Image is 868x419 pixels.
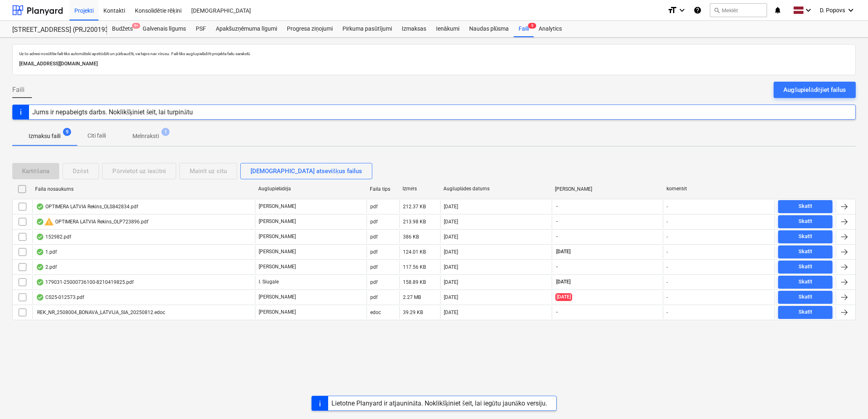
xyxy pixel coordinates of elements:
div: Faila nosaukums [35,186,252,192]
iframe: Chat Widget [827,380,868,419]
div: 212.37 KB [403,204,426,209]
div: Galvenais līgums [138,21,191,37]
div: pdf [370,294,378,300]
div: pdf [370,234,378,240]
p: [PERSON_NAME] [259,309,296,316]
button: Skatīt [778,245,832,259]
div: Augšupielādēja [258,186,363,192]
div: Budžets [107,21,138,37]
div: Jums ir nepabeigts darbs. Noklikšķiniet šeit, lai turpinātu [32,108,193,116]
div: - [667,204,668,209]
div: OCR pabeigts [36,234,44,240]
span: - [555,218,559,225]
div: - [667,234,668,240]
a: Budžets9+ [107,21,138,37]
div: [DATE] [444,279,458,285]
div: [DATE] [444,234,458,240]
div: pdf [370,264,378,270]
div: Skatīt [799,247,812,256]
p: [PERSON_NAME] [259,294,296,301]
div: 158.89 KB [403,279,426,285]
a: Progresa ziņojumi [282,21,338,37]
a: Naudas plūsma [464,21,514,37]
div: Skatīt [799,232,812,241]
button: Skatīt [778,291,832,304]
div: [DEMOGRAPHIC_DATA] atsevišķus failus [251,166,362,176]
span: - [555,233,559,240]
div: [DATE] [444,249,458,255]
div: 152982.pdf [36,234,71,240]
div: [PERSON_NAME] [555,186,660,192]
div: Skatīt [799,217,812,226]
div: OPTIMERA LATVIA Rekins_OLS842834.pdf [36,203,138,210]
span: 1 [161,128,170,136]
button: Skatīt [778,306,832,319]
button: Skatīt [778,200,832,213]
a: Ienākumi [431,21,464,37]
div: Skatīt [799,262,812,272]
a: Izmaksas [397,21,431,37]
div: 1.pdf [36,249,57,255]
button: Skatīt [778,230,832,243]
p: [PERSON_NAME] [259,218,296,225]
span: - [555,203,559,210]
span: 9 [63,128,71,136]
span: warning [44,217,54,227]
div: - [667,310,668,315]
span: 9 [528,23,536,29]
div: [DATE] [444,264,458,270]
div: [STREET_ADDRESS] (PRJ2001934) 2601941 [12,26,97,34]
div: OCR pabeigts [36,264,44,270]
div: OCR pabeigts [36,203,44,210]
div: pdf [370,204,378,209]
div: Pirkuma pasūtījumi [338,21,397,37]
p: [PERSON_NAME] [259,233,296,240]
div: - [667,219,668,225]
div: CS25-012573.pdf [36,294,84,301]
div: Augšuplādes datums [443,186,548,192]
a: Analytics [534,21,567,37]
button: [DEMOGRAPHIC_DATA] atsevišķus failus [240,163,372,179]
div: 124.01 KB [403,249,426,255]
p: [EMAIL_ADDRESS][DOMAIN_NAME] [19,60,849,68]
div: pdf [370,219,378,225]
p: Izmaksu faili [29,132,60,140]
a: Faili9 [514,21,534,37]
span: 9+ [132,23,140,29]
div: Faila tips [370,186,396,192]
div: OCR pabeigts [36,279,44,285]
p: Melnraksti [132,132,159,140]
div: OCR pabeigts [36,249,44,255]
div: komentēt [667,186,772,192]
button: Skatīt [778,215,832,228]
div: - [667,264,668,270]
a: Apakšuzņēmuma līgumi [211,21,282,37]
div: edoc [370,310,381,315]
div: PSF [191,21,211,37]
div: 386 KB [403,234,419,240]
div: [DATE] [444,204,458,209]
div: 2.27 MB [403,294,421,300]
p: [PERSON_NAME] [259,263,296,270]
span: - [555,309,559,316]
div: Faili [514,21,534,37]
div: - [667,249,668,255]
div: Lietotne Planyard ir atjaunināta. Noklikšķiniet šeit, lai iegūtu jaunāko versiju. [331,399,547,407]
div: [DATE] [444,310,458,315]
div: Izmērs [403,186,437,192]
div: 117.56 KB [403,264,426,270]
p: Citi faili [87,131,106,140]
div: 213.98 KB [403,219,426,225]
div: 179031-25000736100-8210419825.pdf [36,279,134,285]
div: [DATE] [444,294,458,300]
div: OCR pabeigts [36,218,44,225]
span: [DATE] [555,293,572,301]
div: - [667,279,668,285]
span: [DATE] [555,248,571,255]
